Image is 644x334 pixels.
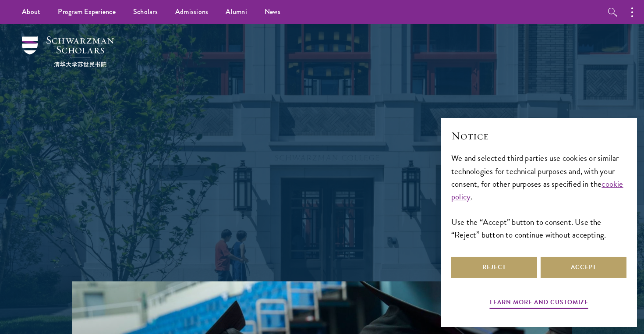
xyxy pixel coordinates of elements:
h2: Notice [451,128,626,143]
button: Reject [451,257,537,278]
button: Learn more and customize [490,297,588,310]
img: Schwarzman Scholars [22,36,114,67]
div: We and selected third parties use cookies or similar technologies for technical purposes and, wit... [451,152,626,241]
a: cookie policy [451,178,623,203]
button: Accept [541,257,626,278]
